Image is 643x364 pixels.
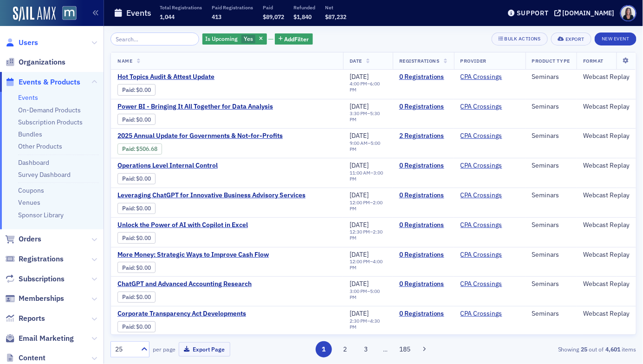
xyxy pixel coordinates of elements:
span: Organizations [19,57,65,67]
h1: Events [126,7,151,19]
a: 0 Registrations [399,221,448,229]
button: New Event [595,32,637,45]
a: Corporate Transparency Act Developments [117,310,273,318]
span: $0.00 [136,86,151,93]
span: [DATE] [350,250,369,259]
a: Venues [18,198,40,207]
a: Paid [122,175,134,182]
div: Webcast Replay [583,310,630,318]
a: 0 Registrations [399,310,448,318]
p: Net [325,4,347,11]
a: CPA Crossings [461,310,502,318]
span: Unlock the Power of AI with Copilot in Excel [117,221,273,229]
a: Paid [122,323,134,330]
a: Users [5,38,38,48]
a: 0 Registrations [399,103,448,111]
span: … [379,345,392,353]
div: Paid: 0 - $0 [117,114,156,125]
time: 5:00 PM [350,140,380,152]
div: 25 [115,344,136,354]
a: Hot Topics Audit & Attest Update [117,73,273,81]
a: Paid [122,293,134,300]
button: Export [551,32,591,45]
a: More Money: Strategic Ways to Improve Cash Flow [117,251,273,259]
span: Subscriptions [19,274,65,284]
a: Paid [122,205,134,212]
a: CPA Crossings [461,132,502,140]
p: Refunded [294,4,316,11]
button: AddFilter [275,33,313,45]
div: Paid: 0 - $0 [117,232,156,243]
label: per page [153,345,175,353]
div: Seminars [532,221,570,229]
div: Paid: 0 - $0 [117,262,156,273]
a: Coupons [18,186,44,195]
span: : [122,264,136,271]
span: [DATE] [350,191,369,199]
time: 12:00 PM [350,199,370,206]
a: Paid [122,234,134,241]
span: Operations Level Internal Control [117,162,273,170]
span: Email Marketing [19,333,74,344]
span: Power BI - Bringing It All Together for Data Analysis [117,103,273,111]
div: Paid: 0 - $0 [117,84,156,95]
span: $506.68 [136,145,158,152]
div: – [350,259,386,271]
a: Registrations [5,254,64,264]
div: Webcast Replay [583,103,630,111]
a: 2025 Annual Update for Governments & Not-for-Profits [117,132,283,140]
div: Seminars [532,191,570,200]
div: Seminars [532,132,570,140]
span: $0.00 [136,264,151,271]
div: – [350,81,386,93]
div: [DOMAIN_NAME] [563,9,615,17]
span: [DATE] [350,221,369,229]
time: 3:30 PM [350,110,367,117]
span: [DATE] [350,161,369,169]
a: Other Products [18,142,62,150]
a: Events [18,93,38,102]
span: $0.00 [136,323,151,330]
div: Export [565,37,585,42]
span: CPA Crossings [461,162,519,170]
span: Registrations [19,254,64,264]
div: Webcast Replay [583,251,630,259]
span: : [122,116,136,123]
div: – [350,170,386,182]
a: Subscriptions [5,274,65,284]
span: CPA Crossings [461,103,519,111]
a: 0 Registrations [399,280,448,288]
div: Support [517,9,549,17]
span: $0.00 [136,205,151,212]
span: CPA Crossings [461,310,519,318]
time: 2:30 PM [350,318,367,324]
p: Paid [263,4,284,11]
strong: 25 [579,345,589,353]
a: Email Marketing [5,333,74,344]
div: Yes [202,33,267,45]
div: Seminars [532,73,570,81]
span: CPA Crossings [461,191,519,200]
img: SailAMX [62,6,77,20]
span: $0.00 [136,175,151,182]
span: [DATE] [350,131,369,140]
div: – [350,318,386,330]
span: Leveraging ChatGPT for Innovative Business Advisory Services [117,191,305,200]
a: ChatGPT and Advanced Accounting Research [117,280,273,288]
div: Bulk Actions [505,36,541,41]
div: Webcast Replay [583,221,630,229]
a: 2 Registrations [399,132,448,140]
a: Paid [122,145,134,152]
div: Paid: 2 - $50668 [117,143,162,155]
a: Paid [122,264,134,271]
div: Webcast Replay [583,162,630,170]
div: Seminars [532,310,570,318]
span: Memberships [19,293,64,304]
input: Search… [110,32,199,45]
div: Seminars [532,162,570,170]
button: Export Page [179,342,230,357]
span: Date [350,58,362,64]
span: 413 [212,13,221,20]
